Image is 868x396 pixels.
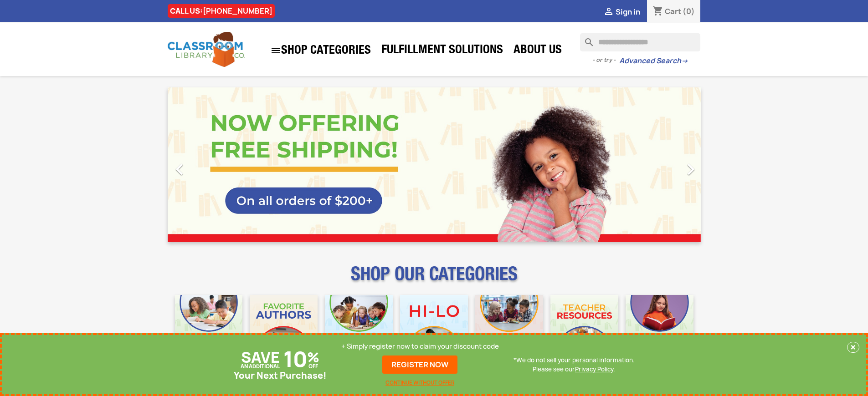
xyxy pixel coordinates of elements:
p: SHOP OUR CATEGORIES [168,271,701,288]
a: About Us [509,42,566,60]
a: Next [621,87,701,242]
span: - or try - [592,56,619,65]
div: CALL US: [168,4,275,18]
a: Previous [168,87,248,242]
a: Fulfillment Solutions [377,42,508,60]
span: (0) [683,6,695,16]
a: SHOP CATEGORIES [266,41,375,61]
span: Cart [665,6,681,16]
a:  Sign in [603,7,640,17]
ul: Carousel container [168,87,701,242]
i:  [679,158,702,181]
i: search [580,33,591,44]
input: Search [580,33,700,51]
i: shopping_cart [652,6,663,17]
a: [PHONE_NUMBER] [203,6,272,16]
img: CLC_Phonics_And_Decodables_Mobile.jpg [325,295,393,363]
img: CLC_Bulk_Mobile.jpg [175,295,243,363]
a: Advanced Search→ [619,56,688,66]
i:  [270,45,281,56]
i:  [603,7,614,18]
img: CLC_Fiction_Nonfiction_Mobile.jpg [475,295,543,363]
img: Classroom Library Company [168,32,245,67]
img: CLC_Dyslexia_Mobile.jpg [626,295,693,363]
img: CLC_Teacher_Resources_Mobile.jpg [550,295,618,363]
span: Sign in [616,7,640,17]
img: CLC_HiLo_Mobile.jpg [400,295,468,363]
img: CLC_Favorite_Authors_Mobile.jpg [250,295,318,363]
i:  [168,158,191,181]
span: → [681,56,688,66]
